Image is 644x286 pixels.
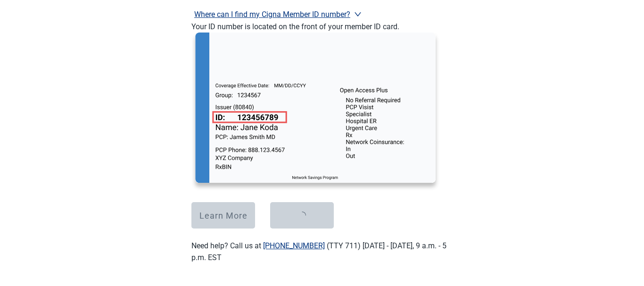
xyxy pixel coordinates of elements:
label: Your ID number is located on the front of your member ID card. [191,22,399,31]
button: Where can I find my Cigna Member ID number? [191,8,364,21]
span: right [354,10,362,18]
div: Learn More [199,211,248,220]
button: Learn More [191,202,255,229]
a: [PHONE_NUMBER] [263,241,325,250]
span: loading [298,212,306,219]
label: Need help? Call us at (TTY 711) [DATE] - [DATE], 9 a.m. - 5 p.m. EST [191,241,446,262]
img: Koda Health [191,33,439,191]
